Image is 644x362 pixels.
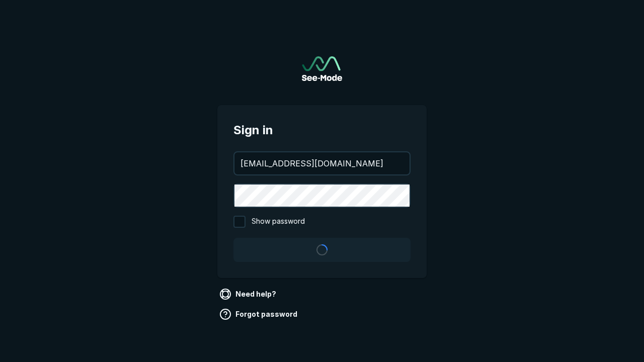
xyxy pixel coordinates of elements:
a: Forgot password [217,306,301,322]
a: Need help? [217,286,280,302]
a: Go to sign in [302,56,342,81]
span: Show password [252,216,305,228]
input: your@email.com [234,152,410,174]
span: Sign in [233,121,411,139]
img: See-Mode Logo [302,56,342,81]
